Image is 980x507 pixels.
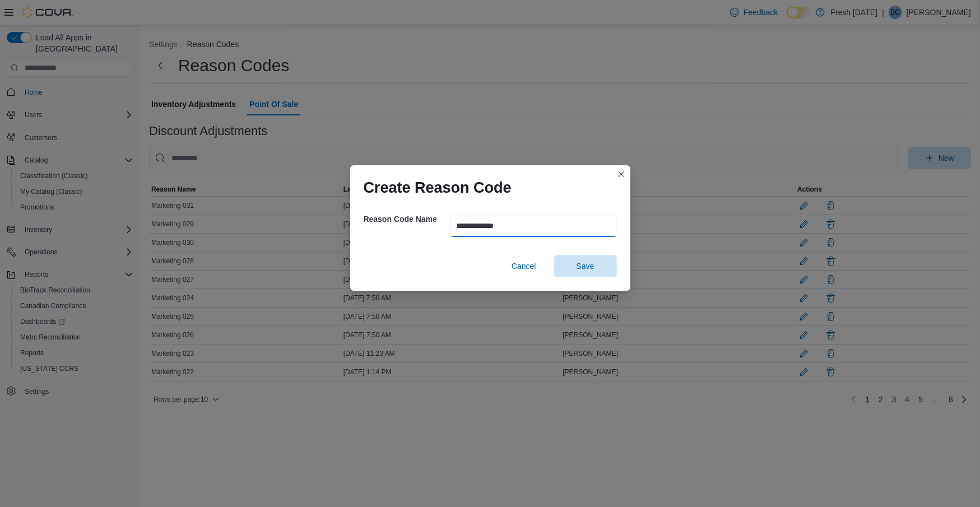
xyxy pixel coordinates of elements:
h5: Reason Code Name [364,208,448,230]
span: Cancel [512,261,536,272]
span: Save [577,261,594,272]
h1: Create Reason Code [364,179,512,197]
button: Save [554,255,617,277]
button: Closes this modal window [615,168,628,181]
button: Cancel [507,255,541,277]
